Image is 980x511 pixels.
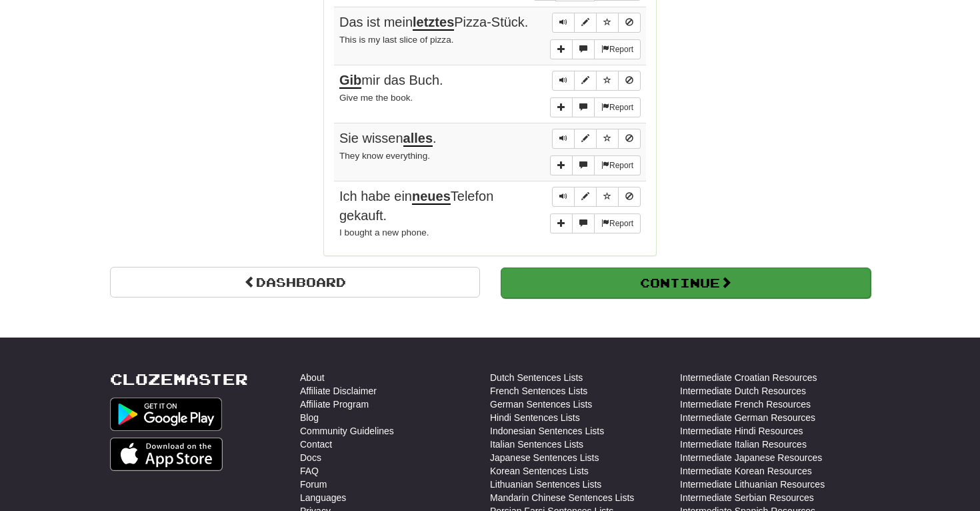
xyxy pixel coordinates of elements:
a: Intermediate Italian Resources [680,438,807,451]
a: French Sentences Lists [490,384,587,398]
div: More sentence controls [550,39,641,59]
a: Intermediate Korean Resources [680,464,812,478]
a: Japanese Sentences Lists [490,451,599,464]
a: Intermediate Croatian Resources [680,371,817,384]
button: Report [594,155,641,175]
a: About [300,371,325,384]
a: Dashboard [110,267,480,298]
span: Sie wissen . [339,131,437,147]
button: Toggle favorite [596,71,619,91]
div: More sentence controls [550,213,641,233]
div: Sentence controls [552,187,641,207]
a: Blog [300,411,319,424]
button: Add sentence to collection [550,39,573,59]
a: Intermediate Japanese Resources [680,451,822,464]
a: Mandarin Chinese Sentences Lists [490,491,634,504]
button: Edit sentence [574,71,597,91]
a: Intermediate German Resources [680,411,815,424]
img: Get it on App Store [110,438,223,471]
button: Toggle favorite [596,187,619,207]
u: letztes [413,15,454,31]
a: Indonesian Sentences Lists [490,424,604,438]
a: Dutch Sentences Lists [490,371,583,384]
span: mir das Buch. [339,73,443,89]
a: Intermediate Serbian Resources [680,491,814,504]
button: Toggle favorite [596,13,619,33]
button: Toggle ignore [618,129,641,149]
a: Affiliate Program [300,398,369,411]
small: They know everything. [339,151,430,161]
button: Edit sentence [574,13,597,33]
a: Clozemaster [110,371,248,388]
a: Languages [300,491,346,504]
button: Toggle ignore [618,13,641,33]
button: Add sentence to collection [550,155,573,175]
button: Play sentence audio [552,129,575,149]
button: Report [594,213,641,233]
a: Hindi Sentences Lists [490,411,580,424]
button: Add sentence to collection [550,97,573,117]
a: Italian Sentences Lists [490,438,583,451]
div: Sentence controls [552,129,641,149]
small: This is my last slice of pizza. [339,35,453,45]
a: FAQ [300,464,319,478]
a: Intermediate French Resources [680,398,811,411]
div: More sentence controls [550,155,641,175]
u: neues [412,189,451,205]
a: German Sentences Lists [490,398,592,411]
button: Play sentence audio [552,187,575,207]
img: Get it on Google Play [110,398,222,431]
button: Edit sentence [574,129,597,149]
u: Gib [339,73,361,89]
button: Toggle ignore [618,71,641,91]
button: Report [594,39,641,59]
button: Report [594,97,641,117]
a: Community Guidelines [300,424,394,438]
div: More sentence controls [550,97,641,117]
button: Toggle ignore [618,187,641,207]
u: alles [403,131,433,147]
a: Lithuanian Sentences Lists [490,478,601,491]
small: Give me the book. [339,93,413,103]
div: Sentence controls [552,13,641,33]
a: Intermediate Hindi Resources [680,424,803,438]
a: Intermediate Dutch Resources [680,384,806,398]
a: Contact [300,438,332,451]
a: Intermediate Lithuanian Resources [680,478,825,491]
a: Korean Sentences Lists [490,464,589,478]
div: Sentence controls [552,71,641,91]
button: Play sentence audio [552,13,575,33]
a: Affiliate Disclaimer [300,384,377,398]
small: I bought a new phone. [339,227,429,237]
span: Ich habe ein Telefon gekauft. [339,189,493,223]
button: Play sentence audio [552,71,575,91]
a: Docs [300,451,321,464]
span: Das ist mein Pizza-Stück. [339,15,528,31]
button: Continue [501,268,871,298]
button: Toggle favorite [596,129,619,149]
a: Forum [300,478,327,491]
button: Edit sentence [574,187,597,207]
button: Add sentence to collection [550,213,573,233]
